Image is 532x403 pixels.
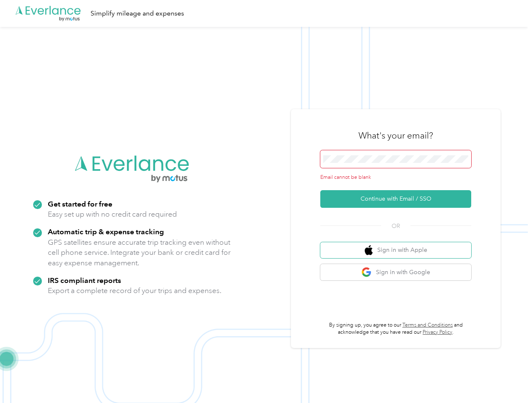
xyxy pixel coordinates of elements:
p: By signing up, you agree to our and acknowledge that you have read our . [320,322,471,336]
div: Email cannot be blank [320,174,471,181]
div: Simplify mileage and expenses [91,8,184,19]
button: Continue with Email / SSO [320,190,471,208]
button: google logoSign in with Google [320,264,471,280]
p: GPS satellites ensure accurate trip tracking even without cell phone service. Integrate your bank... [48,237,231,268]
button: apple logoSign in with Apple [320,242,471,259]
strong: IRS compliant reports [48,276,121,285]
strong: Automatic trip & expense tracking [48,227,164,236]
p: Easy set up with no credit card required [48,209,177,220]
h3: What's your email? [358,130,433,141]
img: apple logo [365,245,373,256]
p: Export a complete record of your trips and expenses. [48,285,221,296]
strong: Get started for free [48,199,112,208]
span: OR [381,222,410,230]
a: Terms and Conditions [402,322,453,328]
a: Privacy Policy [423,329,452,335]
img: google logo [361,267,372,277]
